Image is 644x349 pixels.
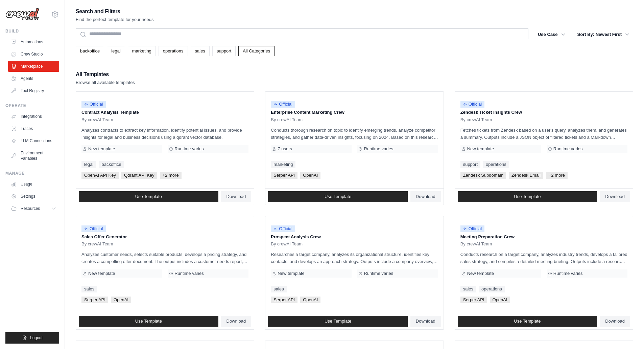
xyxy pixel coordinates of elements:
a: marketing [271,161,295,168]
span: By crewAI Team [81,117,113,123]
span: New template [88,271,115,276]
h2: All Templates [76,70,135,79]
a: sales [81,286,97,292]
a: Usage [8,179,59,190]
a: Settings [8,191,59,202]
span: +2 more [546,172,568,179]
p: Conducts thorough research on topic to identify emerging trends, analyze competitor strategies, a... [271,127,438,141]
span: +2 more [160,172,182,179]
a: Marketplace [8,61,59,72]
a: backoffice [99,161,124,168]
span: New template [467,271,494,276]
span: Serper API [271,297,297,303]
span: OpenAI [490,297,510,303]
a: Use Template [79,191,218,202]
div: Build [5,28,59,34]
span: Zendesk Email [509,172,543,179]
span: Use Template [514,194,541,199]
span: Runtime varies [553,146,583,152]
a: Use Template [268,316,408,327]
span: By crewAI Team [271,117,303,123]
span: By crewAI Team [460,241,492,247]
a: Download [600,316,630,327]
button: Resources [8,203,59,214]
span: Use Template [514,319,541,324]
p: Analyzes customer needs, selects suitable products, develops a pricing strategy, and creates a co... [81,251,248,265]
a: Download [410,316,441,327]
h2: Search and Filters [76,7,154,16]
a: backoffice [76,46,104,56]
a: Use Template [458,191,597,202]
span: Download [416,319,435,324]
p: Fetches tickets from Zendesk based on a user's query, analyzes them, and generates a summary. Out... [460,127,627,141]
p: Prospect Analysis Crew [271,234,438,240]
p: Contract Analysis Template [81,109,248,116]
a: support [460,161,480,168]
img: Logo [5,8,39,21]
span: Runtime varies [364,146,393,152]
div: Operate [5,103,59,108]
div: Manage [5,171,59,176]
span: Serper API [271,172,297,179]
p: Researches a target company, analyzes its organizational structure, identifies key contacts, and ... [271,251,438,265]
a: Automations [8,37,59,47]
span: Official [271,101,295,108]
span: Download [226,194,246,199]
span: Runtime varies [553,271,583,276]
span: Runtime varies [174,271,204,276]
a: Use Template [268,191,408,202]
a: Use Template [458,316,597,327]
a: Traces [8,123,59,134]
p: Sales Offer Generator [81,234,248,240]
a: LLM Connections [8,135,59,146]
a: Crew Studio [8,49,59,60]
span: Use Template [325,319,351,324]
p: Find the perfect template for your needs [76,16,154,23]
a: Integrations [8,111,59,122]
a: sales [460,286,476,292]
span: Resources [21,206,40,211]
span: New template [278,271,304,276]
span: Official [81,225,106,232]
a: Environment Variables [8,148,59,164]
a: sales [191,46,210,56]
a: support [212,46,236,56]
button: Logout [5,332,59,344]
a: legal [107,46,125,56]
span: OpenAI API Key [81,172,119,179]
span: OpenAI [300,297,320,303]
span: Download [226,319,246,324]
span: Download [605,319,625,324]
p: Zendesk Ticket Insights Crew [460,109,627,116]
span: Download [605,194,625,199]
span: Official [460,101,485,108]
span: By crewAI Team [271,241,303,247]
p: Browse all available templates [76,79,135,86]
span: Use Template [135,319,162,324]
span: New template [88,146,115,152]
span: By crewAI Team [460,117,492,123]
span: New template [467,146,494,152]
span: By crewAI Team [81,241,113,247]
span: Logout [30,335,43,341]
span: 7 users [278,146,292,152]
p: Enterprise Content Marketing Crew [271,109,438,116]
p: Meeting Preparation Crew [460,234,627,240]
button: Sort By: Newest First [573,28,633,41]
span: OpenAI [111,297,131,303]
span: Serper API [460,297,487,303]
span: Serper API [81,297,108,303]
a: operations [483,161,509,168]
a: operations [159,46,188,56]
span: Official [271,225,295,232]
a: Agents [8,73,59,84]
span: Download [416,194,435,199]
span: Qdrant API Key [121,172,157,179]
a: marketing [128,46,156,56]
span: Official [81,101,106,108]
a: legal [81,161,96,168]
a: Download [221,316,252,327]
a: sales [271,286,286,292]
a: Download [410,191,441,202]
span: Zendesk Subdomain [460,172,506,179]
